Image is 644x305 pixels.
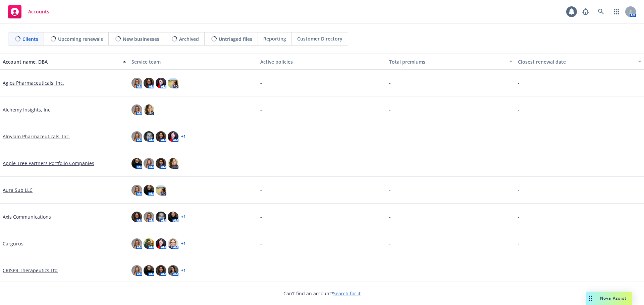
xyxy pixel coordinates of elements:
[168,265,178,276] img: photo
[260,267,262,274] span: -
[131,238,142,249] img: photo
[389,160,391,167] span: -
[129,54,258,70] button: Service team
[181,242,186,246] a: + 1
[258,54,386,70] button: Active policies
[156,265,166,276] img: photo
[3,106,52,113] a: Alchemy Insights, Inc.
[263,35,286,42] span: Reporting
[610,5,623,18] a: Switch app
[389,240,391,247] span: -
[283,290,361,297] span: Can't find an account?
[389,79,391,86] span: -
[518,58,634,65] div: Closest renewal date
[389,106,391,113] span: -
[586,292,632,305] button: Nova Assist
[389,133,391,140] span: -
[28,9,49,14] span: Accounts
[168,131,178,142] img: photo
[156,212,166,222] img: photo
[144,212,154,222] img: photo
[219,35,252,43] span: Untriaged files
[156,131,166,142] img: photo
[123,35,159,43] span: New businesses
[389,186,391,194] span: -
[144,238,154,249] img: photo
[168,158,178,169] img: photo
[58,35,103,43] span: Upcoming renewals
[3,79,64,86] a: Agios Pharmaceuticals, Inc.
[156,78,166,88] img: photo
[389,213,391,220] span: -
[515,54,644,70] button: Closest renewal date
[297,35,342,42] span: Customer Directory
[144,104,154,115] img: photo
[131,131,142,142] img: photo
[260,240,262,247] span: -
[389,267,391,274] span: -
[260,79,262,86] span: -
[600,295,627,301] span: Nova Assist
[181,135,186,139] a: + 1
[260,106,262,113] span: -
[3,267,58,274] a: CRISPR Therapeutics Ltd
[3,160,94,167] a: Apple Tree Partners Portfolio Companies
[168,212,178,222] img: photo
[168,238,178,249] img: photo
[333,290,361,297] a: Search for it
[518,240,520,247] span: -
[3,213,51,220] a: Axis Communications
[131,78,142,88] img: photo
[260,58,384,65] div: Active policies
[260,213,262,220] span: -
[156,238,166,249] img: photo
[260,133,262,140] span: -
[518,186,520,194] span: -
[144,78,154,88] img: photo
[260,160,262,167] span: -
[518,267,520,274] span: -
[3,240,23,247] a: Cargurus
[181,215,186,219] a: + 1
[181,269,186,273] a: + 1
[131,158,142,169] img: photo
[389,58,505,65] div: Total premiums
[144,265,154,276] img: photo
[131,185,142,196] img: photo
[3,133,70,140] a: Alnylam Pharmaceuticals, Inc.
[518,79,520,86] span: -
[518,133,520,140] span: -
[3,58,119,65] div: Account name, DBA
[131,104,142,115] img: photo
[156,185,166,196] img: photo
[518,213,520,220] span: -
[131,58,255,65] div: Service team
[586,292,595,305] div: Drag to move
[386,54,515,70] button: Total premiums
[518,160,520,167] span: -
[3,186,33,194] a: Aura Sub LLC
[594,5,608,18] a: Search
[5,2,52,21] a: Accounts
[260,186,262,194] span: -
[144,185,154,196] img: photo
[156,158,166,169] img: photo
[144,131,154,142] img: photo
[131,265,142,276] img: photo
[131,212,142,222] img: photo
[579,5,592,18] a: Report a Bug
[22,35,38,43] span: Clients
[168,78,178,88] img: photo
[179,35,199,43] span: Archived
[518,106,520,113] span: -
[144,158,154,169] img: photo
